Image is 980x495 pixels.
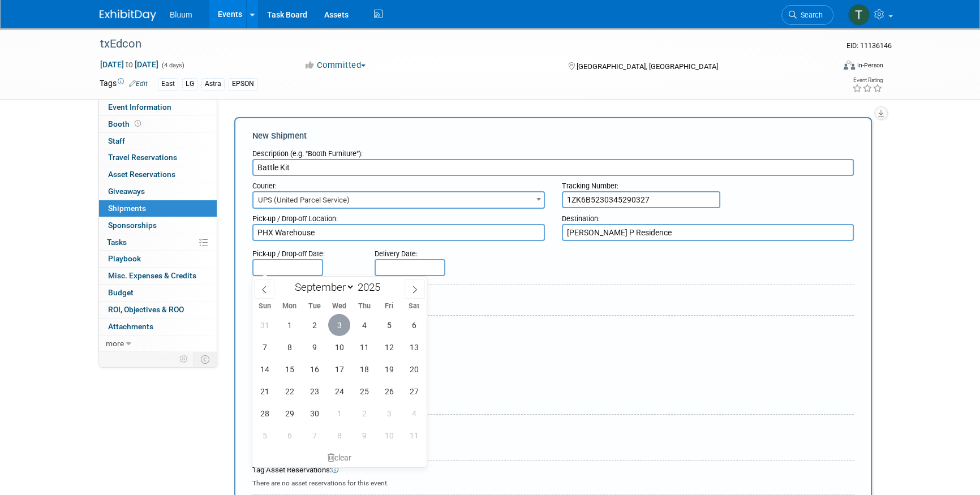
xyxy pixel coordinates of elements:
span: September 26, 2025 [378,380,400,402]
span: Booth [108,119,143,128]
span: September 18, 2025 [353,358,375,380]
span: September 12, 2025 [378,336,400,358]
span: Sponsorships [108,221,157,230]
span: September 20, 2025 [403,358,425,380]
span: Giveaways [108,187,145,196]
span: UPS (United Parcel Service) [253,192,544,208]
span: September 15, 2025 [278,358,300,380]
span: Travel Reservations [108,153,177,162]
span: Sun [252,303,277,310]
span: September 17, 2025 [328,358,350,380]
span: September 19, 2025 [378,358,400,380]
span: September 30, 2025 [303,402,325,424]
span: September 7, 2025 [253,336,276,358]
span: September 1, 2025 [278,314,300,336]
span: October 3, 2025 [378,402,400,424]
span: September 28, 2025 [253,402,276,424]
span: Bluum [170,10,192,19]
div: Pick-up / Drop-off Location: [252,209,545,224]
span: September 11, 2025 [353,336,375,358]
a: more [99,335,217,352]
a: Giveaways [99,183,217,200]
span: (4 days) [161,62,184,69]
td: Toggle Event Tabs [194,352,217,367]
div: Astra [201,78,225,90]
div: Description (e.g. "Booth Furniture"): [252,144,854,159]
span: Event ID: 11136146 [846,41,892,50]
div: Destination: [562,209,854,224]
a: Event Information [99,99,217,115]
div: Tag Asset Reservations: [252,465,854,476]
span: September 2, 2025 [303,314,325,336]
div: Tracking Number: [562,176,854,191]
div: EPSON [229,78,257,90]
span: September 24, 2025 [328,380,350,402]
td: Tags [100,78,148,91]
td: Personalize Event Tab Strip [174,352,194,367]
span: September 8, 2025 [278,336,300,358]
span: Asset Reservations [108,170,175,179]
img: Taylor Bradley [848,4,870,25]
button: Committed [300,59,371,71]
span: September 10, 2025 [328,336,350,358]
span: October 7, 2025 [303,424,325,446]
a: Playbook [99,251,217,267]
span: Wed [327,303,352,310]
a: Attachments [99,318,217,335]
span: September 22, 2025 [278,380,300,402]
div: East [158,78,178,90]
a: Travel Reservations [99,149,217,166]
span: September 3, 2025 [328,314,350,336]
span: Thu [352,303,377,310]
span: more [106,339,124,348]
span: September 5, 2025 [378,314,400,336]
span: October 6, 2025 [278,424,300,446]
a: ROI, Objectives & ROO [99,302,217,318]
div: txEdcon [96,34,816,54]
div: Pick-up / Drop-off Date: [252,244,358,259]
div: Event Format [767,59,883,76]
div: clear [252,448,427,467]
span: October 2, 2025 [353,402,375,424]
span: Shipments [108,204,146,213]
span: September 27, 2025 [403,380,425,402]
div: New Shipment [252,130,854,142]
a: Tasks [99,234,217,251]
span: September 21, 2025 [253,380,276,402]
span: Tue [302,303,327,310]
span: Misc. Expenses & Credits [108,271,196,280]
span: Sat [402,303,427,310]
a: Search [781,5,833,25]
div: There are no asset reservations for this event. [252,476,854,488]
a: Sponsorships [99,217,217,234]
span: September 16, 2025 [303,358,325,380]
a: Staff [99,133,217,149]
img: ExhibitDay [100,10,156,21]
span: Fri [377,303,402,310]
span: Staff [108,136,125,145]
div: Cost: [252,324,854,335]
span: [GEOGRAPHIC_DATA], [GEOGRAPHIC_DATA] [576,62,717,71]
span: Event Information [108,102,171,111]
span: Playbook [108,254,141,263]
a: Misc. Expenses & Credits [99,268,217,284]
span: September 29, 2025 [278,402,300,424]
div: Courier: [252,176,545,191]
img: Format-Inperson.png [844,61,855,70]
span: September 4, 2025 [353,314,375,336]
a: Shipments [99,200,217,217]
span: Attachments [108,322,153,331]
span: [DATE] [DATE] [100,59,159,70]
span: October 4, 2025 [403,402,425,424]
span: August 31, 2025 [253,314,276,336]
span: Tasks [107,238,127,247]
a: Booth [99,116,217,132]
a: Edit [129,80,148,88]
span: September 13, 2025 [403,336,425,358]
span: ROI, Objectives & ROO [108,305,184,314]
span: September 23, 2025 [303,380,325,402]
div: LG [182,78,197,90]
span: September 14, 2025 [253,358,276,380]
a: Budget [99,285,217,301]
span: to [124,60,135,69]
